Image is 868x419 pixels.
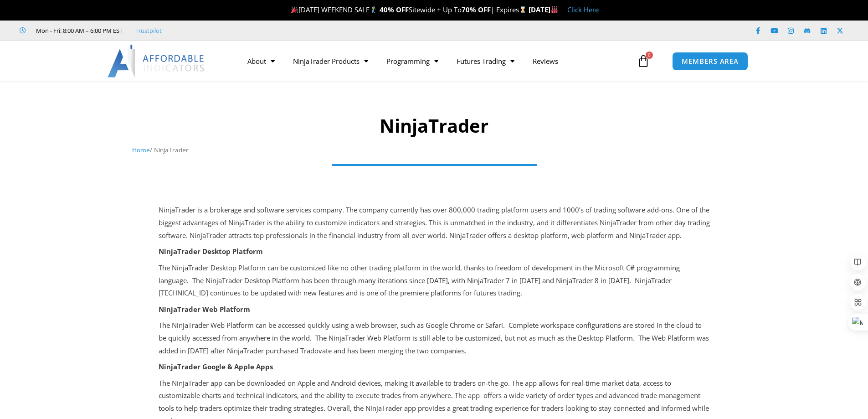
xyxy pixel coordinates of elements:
img: 🎉 [291,6,298,13]
h1: NinjaTrader [132,113,736,139]
strong: 40% OFF [380,5,409,14]
a: MEMBERS AREA [672,52,748,71]
a: 0 [623,48,663,74]
nav: Breadcrumb [132,144,736,156]
span: Mon - Fri: 8:00 AM – 6:00 PM EST [34,25,123,36]
a: Trustpilot [135,25,162,36]
strong: 70% OFF [462,5,491,14]
p: The NinjaTrader Web Platform can be accessed quickly using a web browser, such as Google Chrome o... [159,319,710,357]
p: The NinjaTrader Desktop Platform can be customized like no other trading platform in the world, t... [159,262,710,300]
a: Futures Trading [447,51,524,72]
span: 0 [646,52,653,59]
span: [DATE] WEEKEND SALE Sitewide + Up To | Expires [289,5,528,14]
p: NinjaTrader is a brokerage and software services company. The company currently has over 800,000 ... [159,204,710,242]
a: About [238,51,284,72]
a: NinjaTrader Products [284,51,377,72]
strong: NinjaTrader Google & Apple Apps [159,362,273,371]
img: 🏌️‍♂️ [370,6,377,13]
nav: Menu [238,51,635,72]
a: Home [132,145,150,154]
span: MEMBERS AREA [682,58,739,65]
a: Programming [377,51,447,72]
a: Click Here [567,5,599,14]
strong: [DATE] [529,5,558,14]
img: ⌛ [519,6,526,13]
strong: NinjaTrader Desktop Platform [159,247,263,256]
a: Reviews [524,51,567,72]
img: 🏭 [551,6,558,13]
strong: NinjaTrader Web Platform [159,305,250,314]
img: LogoAI | Affordable Indicators – NinjaTrader [108,45,205,78]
